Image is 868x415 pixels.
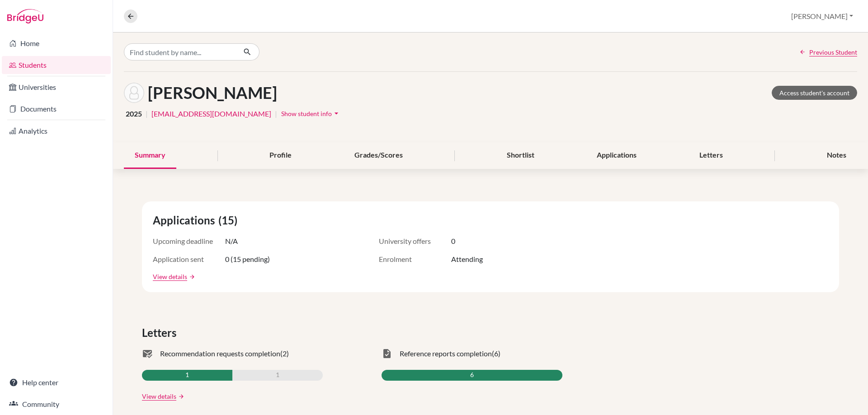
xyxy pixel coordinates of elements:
a: Universities [2,78,111,96]
span: (2) [280,348,289,359]
span: Attending [451,254,483,265]
span: 2025 [126,108,142,119]
span: N/A [225,236,238,247]
i: arrow_drop_down [332,109,341,118]
span: 1 [185,370,189,381]
span: Previous Student [809,47,857,57]
div: Grades/Scores [344,142,414,169]
a: View details [153,272,187,281]
span: Upcoming deadline [153,236,225,247]
img: Thea Lalkaka's avatar [124,83,144,103]
span: | [146,108,148,119]
span: 6 [470,370,474,381]
span: Reference reports completion [400,348,492,359]
span: Applications [153,212,218,228]
a: Community [2,395,111,413]
a: Previous Student [799,47,857,57]
img: Bridge-U [7,9,43,23]
a: [EMAIL_ADDRESS][DOMAIN_NAME] [151,108,271,119]
a: Help center [2,373,111,392]
span: Recommendation requests completion [160,348,280,359]
a: arrow_forward [176,393,184,400]
span: 0 (15 pending) [225,254,270,265]
span: Application sent [153,254,225,265]
div: Notes [816,142,857,169]
a: Documents [2,100,111,118]
a: View details [142,392,176,401]
span: (6) [492,348,500,359]
a: Analytics [2,122,111,140]
a: arrow_forward [187,274,195,280]
span: task [382,348,392,359]
h1: [PERSON_NAME] [148,83,277,103]
div: Shortlist [496,142,545,169]
button: [PERSON_NAME] [787,8,857,25]
div: Profile [259,142,302,169]
button: Show student infoarrow_drop_down [281,107,341,121]
a: Access student's account [772,86,857,100]
span: 1 [276,370,279,381]
a: Home [2,34,111,52]
div: Letters [689,142,734,169]
span: Letters [142,325,180,341]
input: Find student by name... [124,43,236,61]
span: mark_email_read [142,348,153,359]
span: | [275,108,277,119]
span: Show student info [281,110,332,117]
span: Enrolment [379,254,451,265]
span: (15) [218,212,241,228]
span: University offers [379,236,451,247]
span: 0 [451,236,455,247]
div: Summary [124,142,176,169]
div: Applications [586,142,647,169]
a: Students [2,56,111,74]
